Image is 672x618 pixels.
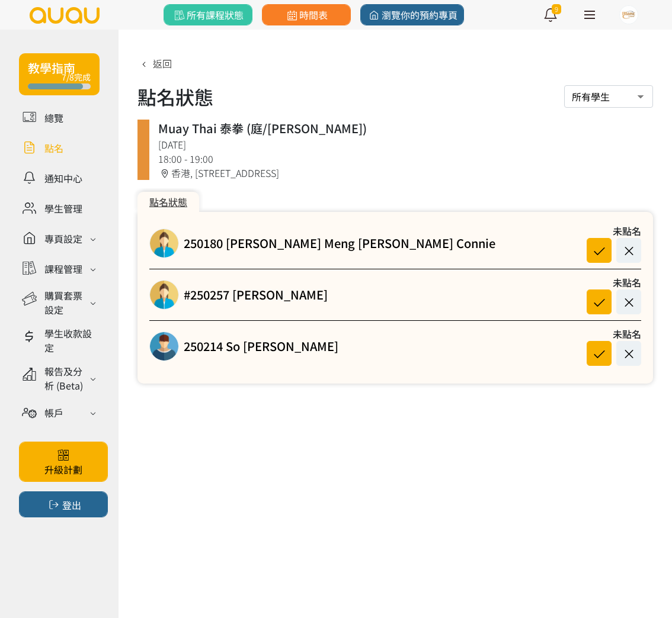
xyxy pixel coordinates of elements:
div: 未點名 [576,327,641,341]
div: 18:00 - 19:00 [158,152,644,166]
div: [DATE] [158,137,644,152]
span: 時間表 [284,8,328,22]
span: 瀏覽你的預約專頁 [367,8,457,22]
a: 返回 [137,56,172,70]
a: 250180 [PERSON_NAME] Meng [PERSON_NAME] Connie [184,234,495,252]
span: 9 [552,4,561,14]
div: Muay Thai 泰拳 (庭/[PERSON_NAME]) [158,120,644,137]
a: 時間表 [262,4,351,25]
a: #250257 [PERSON_NAME] [184,286,328,304]
div: 點名狀態 [137,192,199,212]
span: 返回 [153,56,172,70]
div: 報告及分析 (Beta) [44,364,87,392]
div: 購買套票設定 [44,288,87,317]
h1: 點名狀態 [137,82,213,111]
a: 所有課程狀態 [164,4,252,25]
div: 專頁設定 [44,231,82,246]
a: 250214 So [PERSON_NAME] [184,337,338,355]
a: 瀏覽你的預約專頁 [360,4,464,25]
a: 升級計劃 [19,442,108,482]
img: logo.svg [28,7,101,24]
span: 所有課程狀態 [172,8,244,22]
div: 未點名 [576,275,641,289]
div: 香港, [STREET_ADDRESS] [158,166,644,180]
button: 登出 [19,491,108,517]
div: 帳戶 [44,405,63,420]
div: 未點名 [576,224,641,238]
div: 課程管理 [44,262,82,276]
